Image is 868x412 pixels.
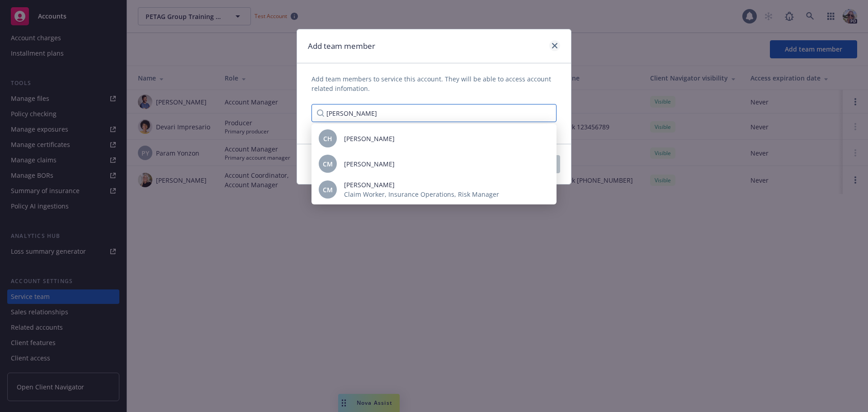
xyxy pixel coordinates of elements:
div: CM[PERSON_NAME]Claim Worker, Insurance Operations, Risk Manager [311,176,557,203]
span: [PERSON_NAME] [344,159,395,169]
input: Type a name [311,104,557,122]
span: Add team members to service this account. They will be able to access account related infomation. [311,74,557,93]
h1: Add team member [308,40,375,52]
span: CH [323,134,332,143]
span: Claim Worker, Insurance Operations, Risk Manager [344,189,499,199]
div: CH[PERSON_NAME] [311,126,557,151]
span: CM [323,185,333,194]
span: CM [323,159,333,169]
div: CM[PERSON_NAME] [311,151,557,176]
span: [PERSON_NAME] [344,180,499,189]
span: [PERSON_NAME] [344,134,395,143]
a: close [549,40,560,51]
